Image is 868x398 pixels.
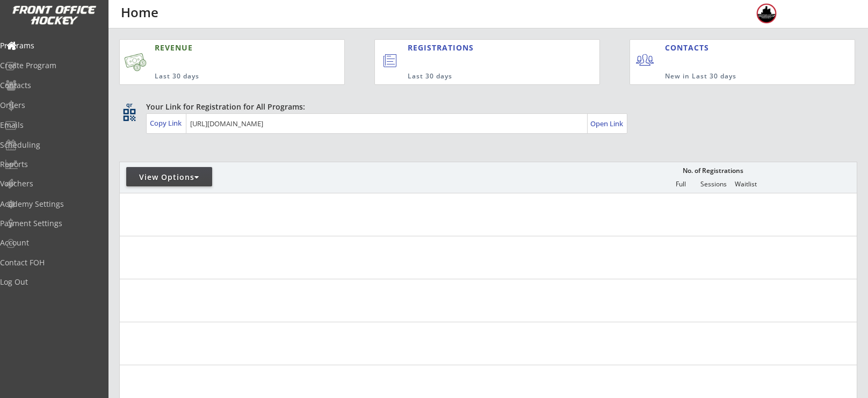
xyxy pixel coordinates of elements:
[697,180,729,188] div: Sessions
[122,102,135,108] div: qr
[155,42,292,53] div: REVENUE
[664,180,697,188] div: Full
[590,119,624,128] div: Open Link
[590,116,624,131] a: Open Link
[126,172,212,183] div: View Options
[408,42,550,53] div: REGISTRATIONS
[150,118,184,128] div: Copy Link
[679,167,746,175] div: No. of Registrations
[729,180,762,188] div: Waitlist
[121,107,138,123] button: qr_code
[146,102,824,112] div: Your Link for Registration for All Programs:
[155,72,292,81] div: Last 30 days
[665,72,805,81] div: New in Last 30 days
[665,42,714,53] div: CONTACTS
[408,72,555,81] div: Last 30 days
